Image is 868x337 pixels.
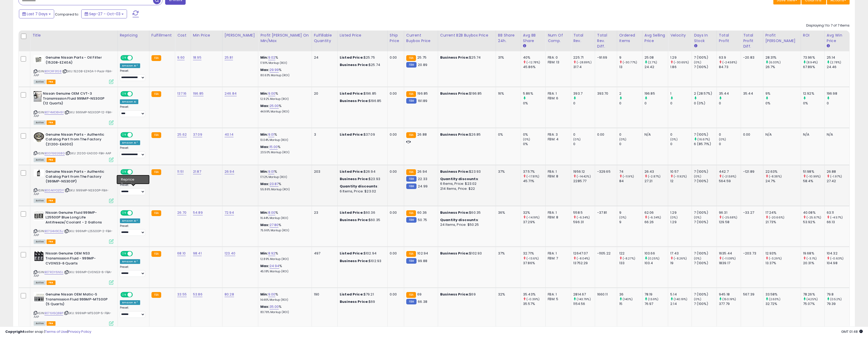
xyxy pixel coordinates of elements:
div: 0 [719,101,741,106]
div: Avg Selling Price [644,33,666,44]
div: 20 [314,91,333,96]
div: 1.86 [670,65,692,69]
b: Listed Price: [340,91,364,96]
div: 2 [619,91,642,96]
b: Listed Price: [340,55,364,60]
small: (2.7%) [648,60,657,64]
div: 0.00 [390,132,400,137]
b: Business Price: [440,55,469,60]
span: FBA [47,158,55,162]
div: FBM: 6 [548,96,567,101]
div: 0 [573,142,595,146]
div: Ordered Items [619,33,640,44]
div: 26.88 [827,169,849,174]
div: 2 (28.57%) [694,91,717,96]
div: Velocity [670,33,689,38]
a: B074MD8H91 [44,110,64,115]
a: 29.99 [270,67,279,73]
div: $26.94 [340,169,383,174]
small: (8.94%) [806,60,818,64]
a: Privacy Policy [68,329,91,334]
a: 25.62 [177,132,187,137]
div: 24 [314,55,333,60]
span: ON [121,56,128,60]
div: 12.92% [803,91,824,96]
small: (-28.89%) [577,60,591,64]
div: FBA: 1 [548,169,567,174]
img: 41oPWJSDUuL._SL40_.jpg [34,292,44,303]
b: Min: [260,55,268,60]
span: Last 7 Days [27,11,48,17]
small: FBM [406,62,417,68]
div: Fulfillment [151,33,173,38]
div: 0 [619,101,642,106]
a: B076X5Q8BP [44,311,63,315]
div: N/A [803,132,820,137]
div: 0 [644,101,668,106]
small: Avg BB Share. [523,44,526,48]
span: ON [121,132,128,137]
div: 7 (100%) [694,169,717,174]
small: (-17.81%) [526,174,539,178]
div: Preset: [120,146,145,158]
div: 22.63% [765,169,801,174]
small: (2.78%) [830,60,841,64]
a: 123.40 [225,251,235,256]
div: Amazon AI * [120,140,140,145]
small: FBM [406,98,417,104]
small: FBA [406,91,416,97]
small: FBA [151,132,161,138]
a: 15.00 [270,144,278,150]
small: (-11.92%) [674,174,687,178]
div: 0 [670,101,692,106]
b: Business Price: [340,98,369,103]
div: 7 (100%) [694,132,717,137]
small: FBA [406,169,416,175]
div: 73.96% [803,55,824,60]
small: (-8.38%) [769,174,782,178]
div: ASIN: [34,132,114,161]
div: FBM: 4 [548,137,567,142]
div: $25.74 [340,63,383,67]
div: Preset: [120,105,145,117]
div: 26.7% [765,65,801,69]
div: Cost [177,33,189,38]
div: 63.9 [719,55,741,60]
a: 26.94 [225,169,234,174]
small: (-24.58%) [722,60,737,64]
div: 0.00 [390,169,400,174]
div: 393.70 [597,91,613,96]
span: OFF [132,56,140,60]
b: Business Price: [440,169,469,174]
div: Total Profit Diff. [743,33,761,49]
a: 27.80 [270,222,279,228]
b: Genuine Nissan Parts - Oil Filter (15208-EZ40A) [45,55,109,66]
small: (16.67%) [697,137,710,141]
small: (0%) [573,137,581,141]
div: Num of Comp. [548,33,569,44]
span: 26.88 [417,132,427,137]
div: 0.00 [390,55,400,60]
div: N/A [765,132,797,137]
div: $23.93 [440,169,492,174]
img: 21bO3x4zdPL._SL40_.jpg [34,169,44,176]
a: 25.00 [270,103,279,109]
div: -329.65 [597,169,613,174]
a: B01CRF31S8 [44,69,62,74]
div: Ship Price [390,33,402,44]
div: 31% [498,55,517,60]
a: 54.89 [193,210,203,215]
div: 0% [765,101,801,106]
a: 35.00 [270,304,279,309]
div: 13 [619,65,642,69]
div: 74 [619,169,642,174]
div: 9% [765,91,801,96]
div: $196.85 [340,99,383,103]
div: $26.85 [440,132,492,137]
small: (-30.65%) [674,60,689,64]
div: Preset: [120,69,145,81]
div: 35.44 [743,91,759,96]
div: 5.86% [523,91,545,96]
b: Nissan Genuine OEM CVT-3 Transmission Fluid 999MP-NS300P (12 Quarts) [43,91,107,107]
span: 196.85 [417,91,428,96]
